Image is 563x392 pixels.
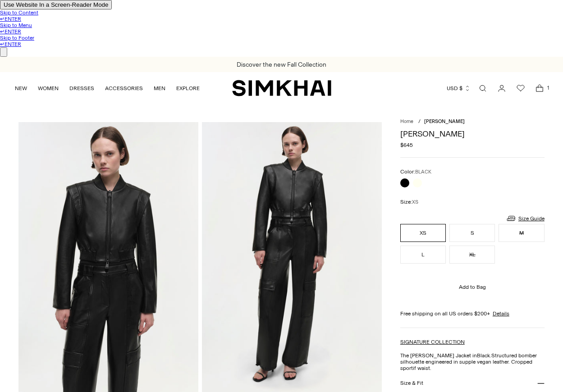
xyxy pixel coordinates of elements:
a: Details [493,310,509,317]
p: The [PERSON_NAME] Jacket in Structured bomber silhouette engineered in supple vegan leather. Crop... [400,352,545,371]
span: BLACK [415,169,431,175]
img: Doreen Jacket [202,122,382,392]
img: Doreen Jacket [18,122,198,392]
a: WOMEN [38,78,59,98]
a: NEW [15,78,27,98]
button: XL [449,246,495,264]
a: DRESSES [69,78,94,98]
label: Color: [400,169,431,175]
a: Open search modal [474,79,492,97]
h3: Size & Fit [400,380,423,386]
a: Home [400,119,413,124]
a: EXPLORE [176,78,200,98]
a: Size Guide [506,213,545,224]
button: M [499,224,544,242]
button: S [449,224,495,242]
strong: Black. [477,352,491,359]
a: SIGNATURE COLLECTION [400,339,465,345]
a: Wishlist [512,79,530,97]
div: / [418,119,421,124]
a: Go to the account page [493,79,511,97]
a: ACCESSORIES [105,78,143,98]
a: Open cart modal [531,79,549,97]
h1: [PERSON_NAME] [400,130,545,138]
span: 1 [544,84,552,92]
button: L [400,246,446,264]
a: Discover the new Fall Collection [237,61,326,68]
label: Size: [400,199,418,205]
a: SIMKHAI [232,79,331,97]
div: Free shipping on all US orders $200+ [400,310,545,317]
span: [PERSON_NAME] [424,119,465,124]
nav: breadcrumbs [400,119,545,124]
a: MEN [154,78,165,98]
span: Add to Bag [459,284,486,290]
button: USD $ [447,78,471,98]
button: Add to Bag [400,276,545,298]
span: $645 [400,142,413,148]
span: XS [412,199,418,205]
button: XS [400,224,446,242]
